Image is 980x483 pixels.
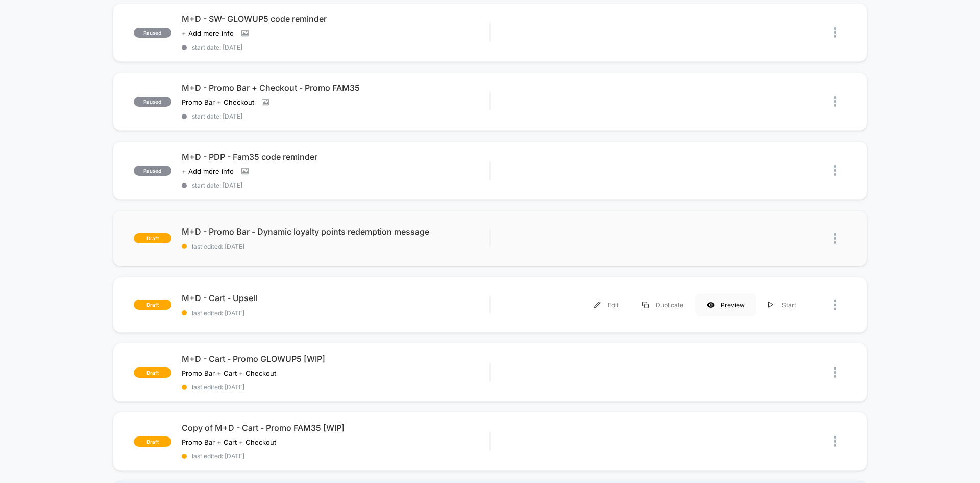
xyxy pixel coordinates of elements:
[182,293,489,303] span: M+D - Cart - Upsell
[182,181,489,189] span: start date: [DATE]
[182,383,489,391] span: last edited: [DATE]
[354,263,378,274] div: Current time
[630,293,695,316] div: Duplicate
[834,436,836,447] img: close
[134,28,171,38] span: paused
[834,367,836,378] img: close
[134,233,171,243] span: draft
[182,243,489,250] span: last edited: [DATE]
[134,166,171,176] span: paused
[182,369,276,377] span: Promo Bar + Cart + Checkout
[834,27,836,38] img: close
[756,293,808,316] div: Start
[379,263,406,274] div: Duration
[582,293,630,316] div: Edit
[182,112,489,120] span: start date: [DATE]
[8,246,494,256] input: Seek
[182,226,489,237] span: M+D - Promo Bar - Dynamic loyalty points redemption message
[834,96,836,107] img: close
[182,98,254,106] span: Promo Bar + Checkout
[5,260,21,277] button: Play, NEW DEMO 2025-VEED.mp4
[134,300,171,310] span: draft
[134,97,171,107] span: paused
[182,309,489,317] span: last edited: [DATE]
[182,152,489,162] span: M+D - PDP - Fam35 code reminder
[182,354,489,364] span: M+D - Cart - Promo GLOWUP5 [WIP]
[182,167,234,175] span: + Add more info
[695,293,756,316] div: Preview
[182,43,489,51] span: start date: [DATE]
[182,423,489,433] span: Copy of M+D - Cart - Promo FAM35 [WIP]
[238,129,262,153] button: Play, NEW DEMO 2025-VEED.mp4
[134,367,171,378] span: draft
[594,302,601,308] img: menu
[834,300,836,310] img: close
[134,436,171,447] span: draft
[768,302,773,308] img: menu
[182,452,489,460] span: last edited: [DATE]
[834,165,836,176] img: close
[182,29,234,37] span: + Add more info
[182,438,276,446] span: Promo Bar + Cart + Checkout
[182,14,489,24] span: M+D - SW- GLOWUP5 code reminder
[834,233,836,244] img: close
[182,83,489,93] span: M+D - Promo Bar + Checkout - Promo FAM35
[426,264,457,273] input: Volume
[642,302,649,308] img: menu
